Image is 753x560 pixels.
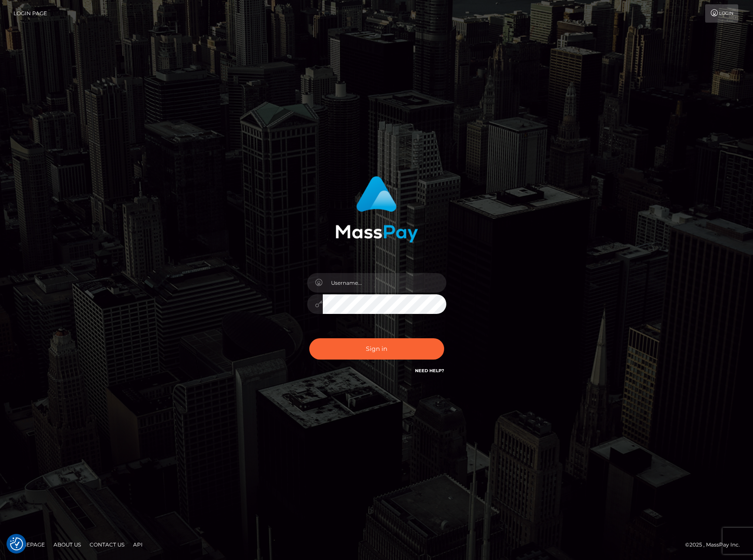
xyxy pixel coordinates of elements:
[685,540,746,550] div: © 2025 , MassPay Inc.
[130,538,146,551] a: API
[10,537,23,550] button: Consent Preferences
[323,273,446,293] input: Username...
[86,538,128,551] a: Contact Us
[10,537,23,550] img: Revisit consent button
[50,538,84,551] a: About Us
[309,338,444,360] button: Sign in
[335,176,418,243] img: MassPay Login
[10,538,48,551] a: Homepage
[13,4,47,23] a: Login Page
[705,4,738,23] a: Login
[415,368,444,373] a: Need Help?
